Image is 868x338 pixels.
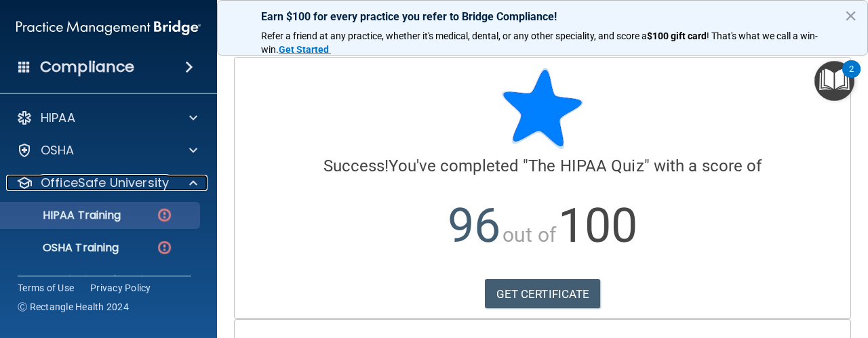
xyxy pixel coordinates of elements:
p: HIPAA Training [9,209,121,222]
p: OSHA [41,142,75,159]
img: danger-circle.6113f641.png [156,207,173,224]
a: Privacy Policy [90,281,151,295]
strong: Get Started [279,44,329,55]
span: Success! [323,156,389,175]
span: 96 [448,198,500,253]
img: PMB logo [16,14,201,41]
h4: You've completed " " with a score of [245,157,840,175]
a: Get Started [279,44,331,55]
button: Open Resource Center, 2 new notifications [814,61,854,101]
p: OfficeSafe University [41,175,169,191]
a: OfficeSafe University [16,175,197,191]
a: Terms of Use [18,281,74,295]
span: The HIPAA Quiz [528,156,644,175]
span: 100 [558,198,637,253]
p: HIPAA [41,110,75,126]
button: Close [844,5,857,26]
span: Ⓒ Rectangle Health 2024 [18,300,129,314]
h4: Compliance [40,58,134,77]
a: HIPAA [16,110,197,126]
img: blue-star-rounded.9d042014.png [502,68,583,149]
a: GET CERTIFICATE [485,279,601,309]
img: danger-circle.6113f641.png [156,239,173,256]
span: ! That's what we call a win-win. [261,30,818,55]
div: 2 [849,69,854,87]
p: Earn $100 for every practice you refer to Bridge Compliance! [261,10,824,23]
strong: $100 gift card [647,30,707,41]
p: OSHA Training [9,241,119,255]
span: Refer a friend at any practice, whether it's medical, dental, or any other speciality, and score a [261,30,647,41]
p: Continuing Education [9,274,194,287]
span: out of [502,223,556,247]
a: OSHA [16,142,197,159]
